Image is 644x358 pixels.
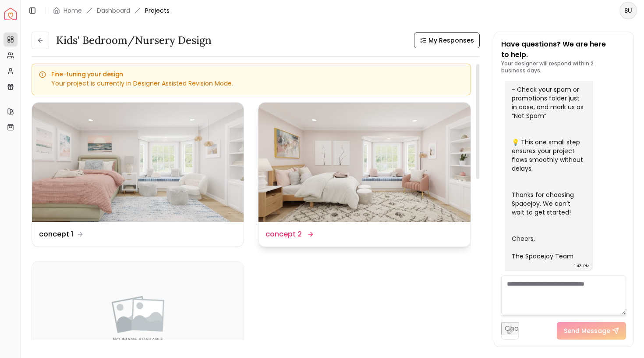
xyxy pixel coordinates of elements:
[414,32,480,48] button: My Responses
[39,79,464,88] div: Your project is currently in Designer Assisted Revision Mode.
[97,6,130,15] a: Dashboard
[4,8,17,20] img: Spacejoy Logo
[619,2,637,19] button: SU
[265,229,302,240] dd: concept 2
[258,103,470,222] img: concept 2
[574,261,590,270] div: 1:43 PM
[501,60,626,74] p: Your designer will respond within 2 business days.
[501,39,626,60] p: Have questions? We are here to help.
[258,102,471,247] a: concept 2concept 2
[32,103,244,222] img: concept 1
[39,71,464,77] h5: Fine-tuning your design
[39,229,73,240] dd: concept 1
[64,6,82,15] a: Home
[428,36,474,45] span: My Responses
[4,8,17,20] a: Spacejoy
[145,6,170,15] span: Projects
[56,33,212,47] h3: Kids' Bedroom/Nursery design
[620,3,636,18] span: SU
[53,6,170,15] nav: breadcrumb
[32,102,244,247] a: concept 1concept 1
